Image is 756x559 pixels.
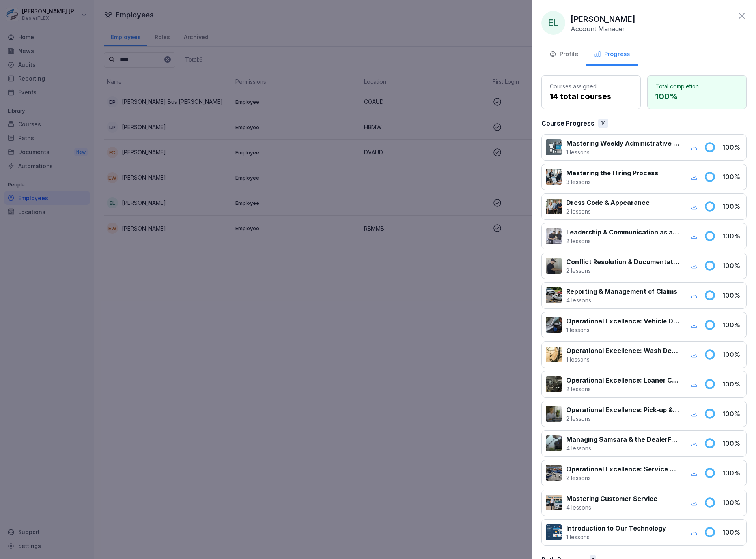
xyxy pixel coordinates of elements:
p: Managing Samsara & the DealerFLEX FlexCam Program [566,435,679,444]
p: 100 % [722,498,742,507]
p: 4 lessons [566,503,657,512]
p: 100 % [722,409,742,418]
p: 4 lessons [566,296,677,304]
p: Courses assigned [550,82,633,90]
p: Dress Code & Appearance [566,198,650,207]
p: Operational Excellence: Loaner Car Services [566,375,679,385]
p: 100 % [722,527,742,537]
p: Operational Excellence: Pick-up & Delivery Services [566,405,679,415]
p: 100 % [722,143,742,152]
p: 100 % [655,90,738,102]
p: 100 % [722,261,742,270]
p: Mastering Customer Service [566,494,657,503]
p: 100 % [722,291,742,300]
p: 2 lessons [566,474,679,482]
p: 3 lessons [566,178,658,186]
p: Course Progress [541,118,594,128]
p: 2 lessons [566,415,679,423]
p: 2 lessons [566,385,679,393]
p: 100 % [722,350,742,359]
p: Operational Excellence: Service Department [566,464,679,474]
p: 1 lessons [566,355,679,364]
p: Account Manager [571,25,625,33]
p: Mastering Weekly Administrative Tasks [566,139,679,148]
p: [PERSON_NAME] [571,13,635,25]
p: Total completion [655,82,738,90]
p: Conflict Resolution & Documentation [566,257,679,266]
p: 2 lessons [566,266,679,275]
p: 2 lessons [566,207,650,216]
p: 14 total courses [550,90,633,102]
button: Progress [586,44,638,66]
p: 1 lessons [566,533,666,541]
p: 1 lessons [566,326,679,334]
div: Progress [594,50,630,59]
p: Operational Excellence: Vehicle Detailing [566,316,679,326]
p: 100 % [722,320,742,330]
p: 100 % [722,439,742,448]
p: 2 lessons [566,237,679,245]
p: Operational Excellence: Wash Department [566,346,679,355]
div: 14 [598,119,608,128]
p: 100 % [722,202,742,211]
p: 100 % [722,172,742,182]
div: Profile [549,50,578,59]
p: 4 lessons [566,444,679,452]
p: Leadership & Communication as a Manager [566,227,679,237]
p: Mastering the Hiring Process [566,168,658,178]
p: Introduction to Our Technology [566,523,666,533]
p: 100 % [722,468,742,478]
button: Profile [541,44,586,66]
div: EL [541,11,565,35]
p: 1 lessons [566,148,679,156]
p: 100 % [722,231,742,241]
p: Reporting & Management of Claims [566,287,677,296]
p: 100 % [722,379,742,389]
